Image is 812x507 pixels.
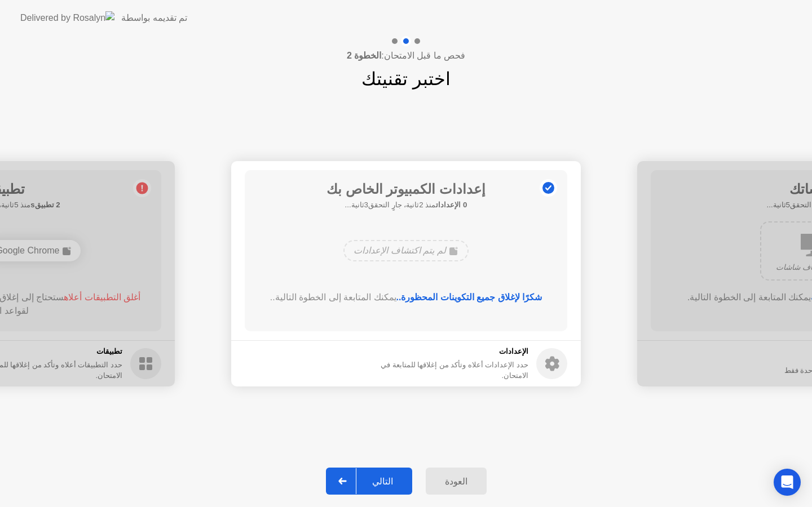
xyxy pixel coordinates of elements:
[436,201,467,209] b: 0 الإعدادات
[326,468,412,495] button: التالي
[261,291,551,304] div: يمكنك المتابعة إلى الخطوة التالية..
[358,359,528,381] div: حدد الإعدادات أعلاه وتأكد من إغلاقها للمتابعة في الامتحان.
[429,476,483,487] div: العودة
[20,11,114,24] img: Delivered by Rosalyn
[396,292,542,302] b: شكرًا لإغلاق جميع التكوينات المحظورة..
[326,199,486,211] h5: منذ 2ثانية، جارٍ التحقق3ثانية...
[774,469,801,496] div: Open Intercom Messenger
[343,240,468,261] div: لم يتم اكتشاف الإعدادات
[347,51,381,60] b: الخطوة 2
[356,476,409,487] div: التالي
[361,65,451,92] h1: اختبر تقنيتك
[347,49,465,63] h4: فحص ما قبل الامتحان:
[426,468,487,495] button: العودة
[121,11,187,25] div: تم تقديمه بواسطة
[358,346,528,357] h5: الإعدادات
[326,179,486,199] h1: إعدادات الكمبيوتر الخاص بك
